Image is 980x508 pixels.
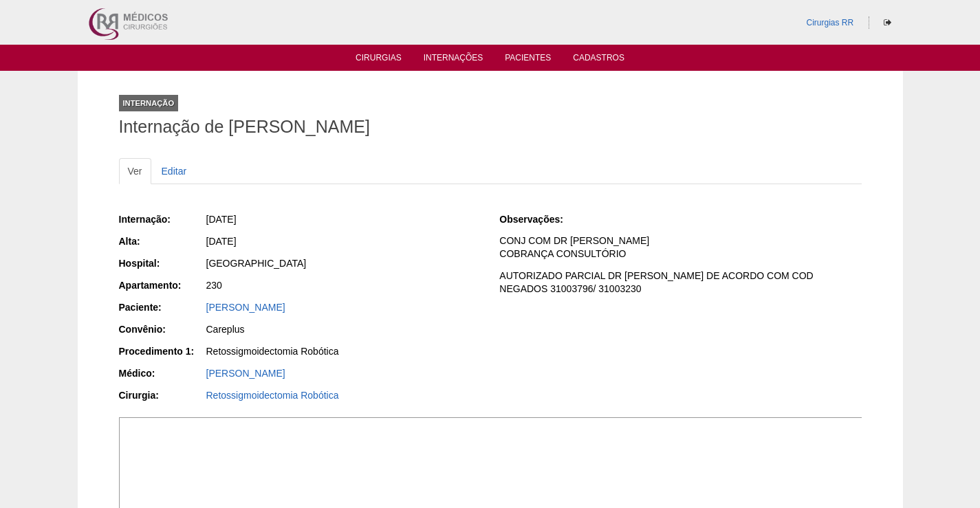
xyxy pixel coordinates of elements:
h1: Internação de [PERSON_NAME] [119,118,862,135]
a: Retossigmoidectomia Robótica [206,390,339,401]
span: [DATE] [206,214,237,225]
i: Sair [884,19,891,27]
a: Ver [119,158,151,184]
div: 230 [206,278,481,292]
div: Observações: [499,212,585,226]
div: Internação: [119,212,205,226]
a: [PERSON_NAME] [206,368,285,379]
div: Convênio: [119,322,205,336]
div: Alta: [119,234,205,248]
a: Cadastros [573,53,624,67]
div: Médico: [119,366,205,380]
a: [PERSON_NAME] [206,302,285,313]
div: Paciente: [119,300,205,314]
div: Hospital: [119,256,205,270]
p: AUTORIZADO PARCIAL DR [PERSON_NAME] DE ACORDO COM COD NEGADOS 31003796/ 31003230 [499,269,861,296]
div: Procedimento 1: [119,344,205,358]
div: Careplus [206,322,481,336]
div: Internação [119,95,179,111]
p: CONJ COM DR [PERSON_NAME] COBRANÇA CONSULTÓRIO [499,234,861,261]
div: Retossigmoidectomia Robótica [206,344,481,358]
a: Pacientes [505,53,551,67]
a: Internações [424,53,483,67]
a: Cirurgias RR [806,18,853,27]
div: Cirurgia: [119,388,205,402]
span: [DATE] [206,236,237,247]
a: Editar [153,158,196,184]
div: Apartamento: [119,278,205,292]
div: [GEOGRAPHIC_DATA] [206,256,481,270]
a: Cirurgias [356,53,402,67]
